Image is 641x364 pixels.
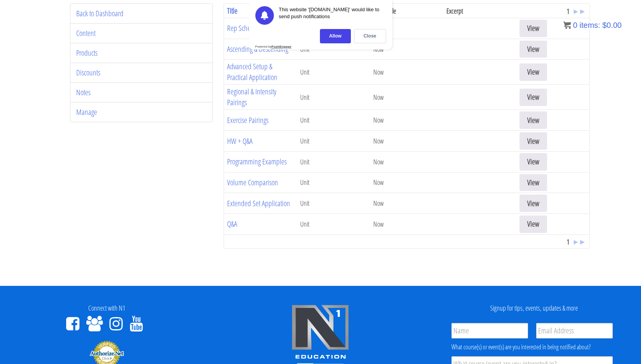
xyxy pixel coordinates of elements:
[579,21,600,29] span: items:
[370,18,443,39] td: Now
[563,21,571,29] img: icon11.png
[227,44,288,54] a: Ascending & Descending
[370,109,443,130] td: Now
[567,7,569,16] span: 1
[370,151,443,172] td: Now
[76,107,97,117] a: Manage
[297,193,370,214] td: Unit
[563,21,622,29] a: 0 items: $0.00
[297,109,370,130] td: Unit
[297,130,370,151] td: Unit
[520,195,547,212] a: View
[370,130,443,151] td: Now
[370,39,443,60] td: Now
[451,342,613,352] div: What course(s) or event(s) are you interested in being notified about?
[297,84,370,109] td: Unit
[579,236,586,247] a: ►
[227,177,278,188] a: Volume Comparison
[227,23,285,33] a: Rep Scheme Examples
[520,174,547,191] a: View
[536,323,613,338] input: Email Address
[6,304,208,312] h4: Connect with N1
[579,6,586,16] a: ►
[520,20,547,37] a: View
[370,193,443,214] td: Now
[320,29,351,43] div: Allow
[574,6,578,16] a: ▸
[76,8,123,19] a: Back to Dashboard
[227,61,277,82] a: Advanced Setup & Practical Application
[520,132,547,150] a: View
[574,236,578,247] a: ▸
[370,59,443,84] td: Now
[520,111,547,129] a: View
[227,115,268,125] a: Exercise Pairings
[272,45,291,48] strong: PushEngage
[227,198,290,208] a: Extended Set Application
[297,151,370,172] td: Unit
[354,29,386,43] div: Close
[227,5,238,16] a: Title
[370,84,443,109] td: Now
[297,172,370,193] td: Unit
[451,323,528,338] input: Name
[433,304,635,312] h4: Signup for tips, events, updates & more
[227,136,253,146] a: HW + Q&A
[602,21,607,29] span: $
[520,63,547,81] a: View
[297,214,370,234] td: Unit
[227,156,287,167] a: Programming Examples
[520,153,547,171] a: View
[76,28,96,38] a: Content
[573,21,577,29] span: 0
[520,215,547,233] a: View
[567,237,569,246] span: 1
[602,21,622,29] bdi: 0.00
[76,87,91,97] a: Notes
[446,6,463,15] span: Excerpt
[76,67,100,78] a: Discounts
[255,45,292,48] div: Powered by
[76,48,97,58] a: Products
[227,86,276,108] a: Regional & Intensity Pairings
[291,304,349,362] img: n1-edu-logo
[297,59,370,84] td: Unit
[227,219,237,229] a: Q&A
[520,89,547,106] a: View
[370,214,443,234] td: Now
[370,172,443,193] td: Now
[279,6,386,25] div: This website '[DOMAIN_NAME]' would like to send push notifications
[520,41,547,58] a: View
